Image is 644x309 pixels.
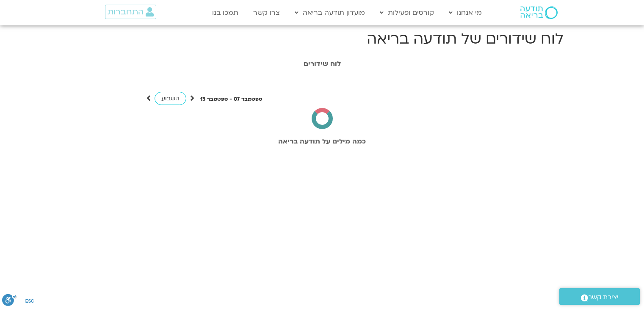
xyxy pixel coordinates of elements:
span: יצירת קשר [588,292,619,303]
a: קורסים ופעילות [376,5,438,21]
a: השבוע [155,92,186,105]
a: מועדון תודעה בריאה [290,5,369,21]
h1: לוח שידורים [85,60,559,68]
span: השבוע [161,94,180,102]
img: תודעה בריאה [520,6,558,19]
h2: כמה מילים על תודעה בריאה [85,138,559,145]
h1: לוח שידורים של תודעה בריאה [81,29,564,49]
a: צרו קשר [249,5,284,21]
a: יצירת קשר [559,288,640,305]
a: מי אנחנו [445,5,486,21]
a: התחברות [105,5,156,19]
a: תמכו בנו [208,5,243,21]
p: ספטמבר 07 - ספטמבר 13 [200,95,262,104]
span: התחברות [108,7,144,17]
